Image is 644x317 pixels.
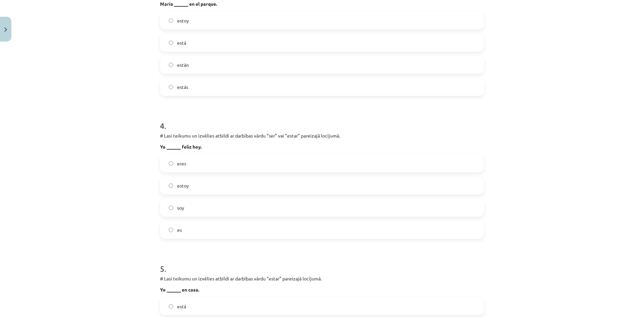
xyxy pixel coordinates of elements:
[177,17,189,24] span: estoy
[160,132,484,139] p: # Lasi teikumu un izvēlies atbildi ar darbības vārdu “ser” vai “estar” pareizajā locījumā.
[160,275,484,282] p: # Lasi teikumu un izvēlies atbildi ar darbības vārdu “estar” pareizajā locījumā.
[177,160,186,167] span: eres
[160,109,484,130] h1: 4 .
[177,182,189,189] span: estoy
[160,144,202,150] strong: Yo ______ feliz hoy.
[169,183,173,188] input: estoy
[169,228,173,232] input: es
[169,304,173,309] input: está
[169,206,173,210] input: soy
[177,39,186,46] span: está
[177,61,189,68] span: están
[169,63,173,67] input: están
[177,226,182,233] span: es
[160,286,199,293] strong: Yo ______ en casa.
[169,41,173,45] input: está
[160,1,217,7] strong: María ______ en el parque.
[177,204,184,211] span: soy
[169,85,173,89] input: estás
[169,161,173,166] input: eres
[169,18,173,23] input: estoy
[177,303,186,310] span: está
[177,84,188,91] span: estás
[4,28,7,32] img: icon-close-lesson-0947bae3869378f0d4975bcd49f059093ad1ed9edebbc8119c70593378902aed.svg
[160,252,484,273] h1: 5 .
